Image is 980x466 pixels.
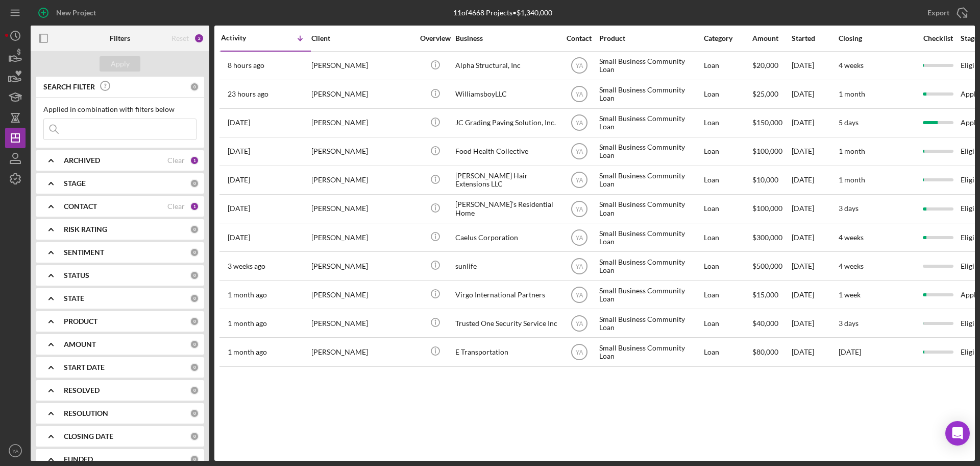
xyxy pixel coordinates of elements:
[190,156,199,165] div: 1
[752,281,791,308] div: $15,000
[221,34,266,42] div: Activity
[194,33,204,43] div: 2
[575,148,583,155] text: YA
[752,252,791,279] div: $500,000
[100,56,140,72] button: Apply
[839,118,859,127] time: 5 days
[64,363,105,371] b: START DATE
[171,34,189,42] div: Reset
[704,281,751,308] div: Loan
[839,204,859,213] time: 3 days
[190,248,199,257] div: 0
[416,34,454,42] div: Overview
[839,34,915,42] div: Closing
[599,167,701,194] div: Small Business Community Loan
[455,310,557,337] div: Trusted One Security Service Inc
[752,52,791,79] div: $20,000
[599,224,701,251] div: Small Business Community Loan
[792,224,838,251] div: [DATE]
[792,109,838,136] div: [DATE]
[311,195,413,222] div: [PERSON_NAME]
[455,195,557,222] div: [PERSON_NAME]’s Residential Home
[917,3,975,23] button: Export
[64,340,96,348] b: AMOUNT
[916,34,960,42] div: Checklist
[455,167,557,194] div: [PERSON_NAME] Hair Extensions LLC
[190,202,199,211] div: 1
[599,138,701,165] div: Small Business Community Loan
[839,262,864,270] time: 4 weeks
[455,52,557,79] div: Alpha Structural, Inc
[927,3,949,23] div: Export
[792,81,838,108] div: [DATE]
[752,34,791,42] div: Amount
[190,317,199,326] div: 0
[56,3,96,23] div: New Project
[575,91,583,98] text: YA
[839,347,861,356] time: [DATE]
[190,409,199,418] div: 0
[228,90,268,98] time: 2025-08-26 22:59
[167,156,185,165] div: Clear
[5,440,26,461] button: YA
[228,348,267,356] time: 2025-07-13 21:54
[311,52,413,79] div: [PERSON_NAME]
[228,262,265,270] time: 2025-08-07 04:44
[455,252,557,279] div: sunlife
[455,224,557,251] div: Caelus Corporation
[64,317,97,325] b: PRODUCT
[228,147,250,155] time: 2025-08-15 18:37
[839,89,865,98] time: 1 month
[228,291,267,299] time: 2025-07-21 05:48
[752,138,791,165] div: $100,000
[43,83,95,91] b: SEARCH FILTER
[311,167,413,194] div: [PERSON_NAME]
[575,205,583,213] text: YA
[599,52,701,79] div: Small Business Community Loan
[311,34,413,42] div: Client
[311,338,413,365] div: [PERSON_NAME]
[575,177,583,184] text: YA
[704,224,751,251] div: Loan
[111,56,130,72] div: Apply
[43,105,197,113] div: Applied in combination with filters below
[64,386,100,394] b: RESOLVED
[599,81,701,108] div: Small Business Community Loan
[575,62,583,69] text: YA
[792,138,838,165] div: [DATE]
[453,9,552,17] div: 11 of 4668 Projects • $1,340,000
[190,225,199,234] div: 0
[752,224,791,251] div: $300,000
[599,195,701,222] div: Small Business Community Loan
[752,109,791,136] div: $150,000
[455,34,557,42] div: Business
[704,310,751,337] div: Loan
[64,202,97,211] b: CONTACT
[455,81,557,108] div: WilliamsboyLLC
[190,432,199,441] div: 0
[12,448,19,454] text: YA
[311,281,413,308] div: [PERSON_NAME]
[704,195,751,222] div: Loan
[792,34,838,42] div: Started
[752,195,791,222] div: $100,000
[455,338,557,365] div: E Transportation
[228,61,264,69] time: 2025-08-27 13:08
[455,281,557,308] div: Virgo International Partners
[704,167,751,194] div: Loan
[64,432,113,440] b: CLOSING DATE
[752,81,791,108] div: $25,000
[228,176,250,184] time: 2025-08-14 16:58
[704,52,751,79] div: Loan
[599,281,701,308] div: Small Business Community Loan
[190,363,199,372] div: 0
[110,34,130,42] b: Filters
[311,252,413,279] div: [PERSON_NAME]
[945,421,970,446] div: Open Intercom Messenger
[839,233,864,242] time: 4 weeks
[792,310,838,337] div: [DATE]
[704,34,751,42] div: Category
[839,290,861,299] time: 1 week
[599,338,701,365] div: Small Business Community Loan
[575,320,583,327] text: YA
